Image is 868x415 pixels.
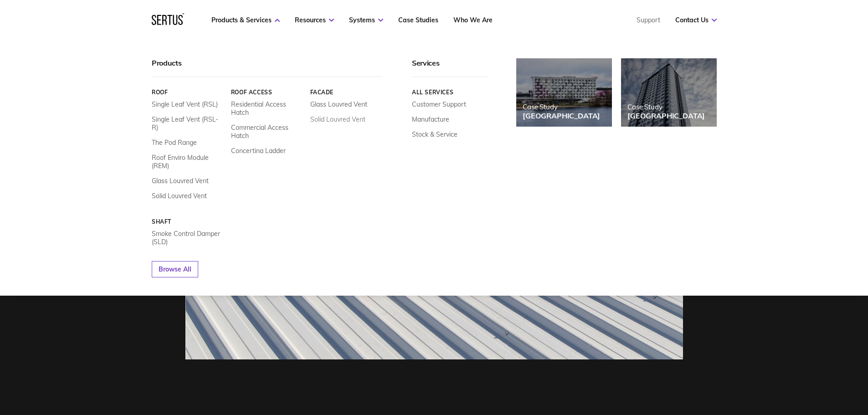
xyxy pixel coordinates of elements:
a: Shaft [152,218,224,225]
a: Glass Louvred Vent [152,177,209,185]
a: Support [637,16,660,24]
a: Roof Enviro Module (REM) [152,154,224,170]
a: Case Studies [398,16,438,24]
a: Contact Us [675,16,717,24]
a: Products & Services [211,16,280,24]
a: The Pod Range [152,138,197,147]
a: Customer Support [412,100,466,108]
a: Facade [310,89,382,96]
a: Stock & Service [412,130,457,138]
div: Case Study [627,102,705,111]
a: Glass Louvred Vent [310,100,367,108]
iframe: Chat Widget [704,309,868,415]
a: Case Study[GEOGRAPHIC_DATA] [516,58,612,127]
a: Who We Are [453,16,493,24]
a: Browse All [152,261,198,277]
div: Case Study [523,102,600,111]
a: Residential Access Hatch [231,100,303,117]
a: Smoke Control Damper (SLD) [152,230,224,246]
a: Systems [349,16,383,24]
a: Solid Louvred Vent [310,115,365,123]
a: Single Leaf Vent (RSL-R) [152,115,224,132]
a: Roof Access [231,89,303,96]
a: Manufacture [412,115,449,123]
a: Resources [295,16,334,24]
div: [GEOGRAPHIC_DATA] [627,111,705,120]
a: Concertina Ladder [231,147,285,155]
div: Products [152,58,382,77]
div: Services [412,58,489,77]
a: All services [412,89,489,96]
a: Solid Louvred Vent [152,192,207,200]
a: Single Leaf Vent (RSL) [152,100,218,108]
a: Commercial Access Hatch [231,123,303,140]
div: [GEOGRAPHIC_DATA] [523,111,600,120]
a: Case Study[GEOGRAPHIC_DATA] [621,58,717,127]
a: Roof [152,89,224,96]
